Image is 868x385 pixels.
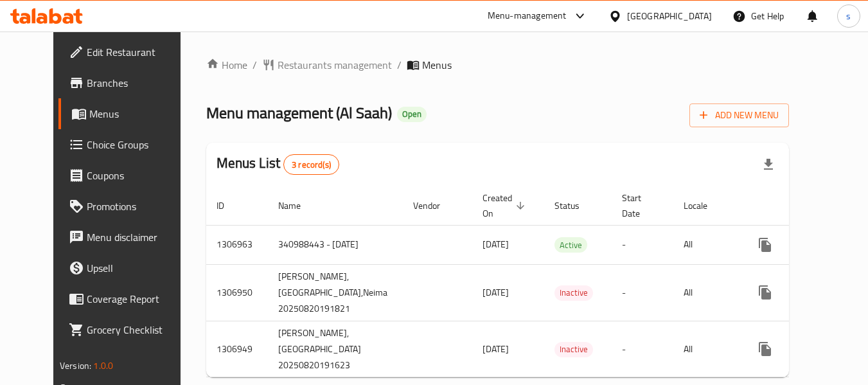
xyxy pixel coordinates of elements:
span: Status [554,198,596,213]
span: [DATE] [483,341,509,357]
span: Edit Restaurant [87,44,188,60]
span: Promotions [87,199,188,214]
h2: Menus List [217,154,339,175]
span: Vendor [413,198,457,213]
a: Branches [58,67,199,98]
td: [PERSON_NAME], [GEOGRAPHIC_DATA] 20250820191623 [268,321,403,377]
span: Grocery Checklist [87,322,188,337]
td: - [612,225,673,264]
span: 1.0.0 [93,357,113,374]
div: Active [554,237,587,253]
span: Version: [60,357,91,374]
span: Coupons [87,168,188,183]
td: All [673,321,740,377]
span: Coverage Report [87,291,188,307]
a: Coverage Report [58,283,199,314]
button: Change Status [781,277,811,308]
a: Upsell [58,253,199,283]
span: Created On [483,190,529,221]
a: Edit Restaurant [58,37,199,67]
div: Menu-management [488,8,567,24]
span: Active [554,238,587,253]
span: Name [278,198,317,213]
span: Menu disclaimer [87,229,188,245]
span: 3 record(s) [284,159,339,171]
span: ID [217,198,241,213]
td: [PERSON_NAME], [GEOGRAPHIC_DATA],Neima 20250820191821 [268,264,403,321]
td: 1306950 [206,264,268,321]
a: Home [206,57,247,73]
button: more [750,277,781,308]
div: Inactive [554,342,593,357]
td: 1306963 [206,225,268,264]
div: Open [397,107,427,122]
button: Add New Menu [689,103,789,127]
div: [GEOGRAPHIC_DATA] [627,9,712,23]
a: Promotions [58,191,199,222]
td: 1306949 [206,321,268,377]
td: All [673,264,740,321]
span: Locale [684,198,724,213]
button: Change Status [781,229,811,260]
span: Choice Groups [87,137,188,152]
span: Menus [89,106,188,121]
nav: breadcrumb [206,57,789,73]
li: / [397,57,402,73]
div: Total records count [283,154,339,175]
li: / [252,57,257,73]
span: [DATE] [483,284,509,301]
a: Menu disclaimer [58,222,199,253]
button: Change Status [781,334,811,364]
a: Choice Groups [58,129,199,160]
a: Menus [58,98,199,129]
div: Export file [753,149,784,180]
span: Menu management ( Al Saah ) [206,98,392,127]
a: Restaurants management [262,57,392,73]
span: Start Date [622,190,658,221]
button: more [750,229,781,260]
span: Inactive [554,285,593,300]
td: - [612,321,673,377]
span: Upsell [87,260,188,276]
span: Branches [87,75,188,91]
td: All [673,225,740,264]
td: - [612,264,673,321]
div: Inactive [554,285,593,301]
button: more [750,334,781,364]
span: Open [397,109,427,120]
span: s [846,9,851,23]
span: Add New Menu [700,107,779,123]
span: Restaurants management [278,57,392,73]
span: [DATE] [483,236,509,253]
td: 340988443 - [DATE] [268,225,403,264]
a: Grocery Checklist [58,314,199,345]
span: Menus [422,57,452,73]
a: Coupons [58,160,199,191]
span: Inactive [554,342,593,357]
